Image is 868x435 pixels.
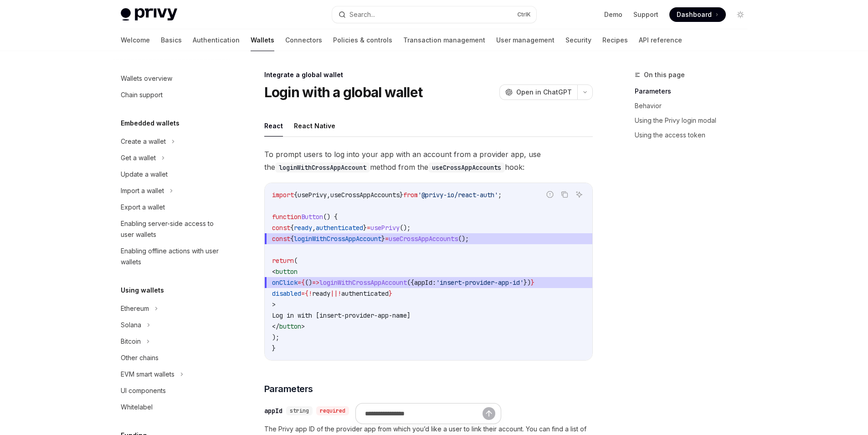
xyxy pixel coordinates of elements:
span: () [305,278,312,287]
a: Whitelabel [113,399,230,415]
button: Import a wallet [113,183,230,199]
a: Connectors [285,29,322,51]
button: Solana [113,317,230,333]
code: useCrossAppAccounts [428,162,505,173]
div: Solana [121,320,141,330]
a: Demo [604,10,622,19]
span: authenticated [341,289,389,298]
button: Bitcoin [113,333,230,350]
span: = [298,278,301,287]
span: } [400,191,403,199]
span: button [279,322,301,330]
a: Using the Privy login modal [635,113,755,128]
span: (); [458,235,469,243]
button: Send message [483,407,495,420]
a: Policies & controls [333,29,392,51]
button: Create a wallet [113,133,230,150]
a: Dashboard [669,7,726,22]
a: Support [633,10,658,19]
span: button [276,267,298,276]
span: }) [524,278,531,287]
span: < [272,267,276,276]
span: { [290,235,294,243]
button: Ethereum [113,300,230,317]
input: Ask a question... [365,404,483,424]
span: = [301,289,305,298]
h5: Embedded wallets [121,118,180,129]
a: Behavior [635,99,755,113]
div: UI components [121,385,166,396]
a: Parameters [635,84,755,99]
span: loginWithCrossAppAccount [294,235,381,243]
div: Import a wallet [121,185,164,196]
a: UI components [113,383,230,399]
a: Enabling server-side access to user wallets [113,215,230,243]
div: Enabling server-side access to user wallets [121,218,225,240]
span: ; [498,191,502,199]
button: Ask AI [573,189,585,200]
span: = [385,235,389,243]
a: Transaction management [403,29,485,51]
span: Dashboard [677,10,712,19]
span: => [312,278,319,287]
span: const [272,235,290,243]
div: Integrate a global wallet [264,70,593,79]
a: Security [565,29,591,51]
span: ready [312,289,330,298]
button: EVM smart wallets [113,366,230,383]
button: Open in ChatGPT [499,84,577,100]
div: Other chains [121,352,159,363]
div: Bitcoin [121,336,141,347]
span: usePrivy [370,224,400,232]
a: Recipes [602,29,628,51]
button: Copy the contents from the code block [559,189,570,200]
div: Chain support [121,89,163,100]
span: usePrivy [298,191,327,199]
span: import [272,191,294,199]
span: = [367,224,370,232]
span: ( [294,257,298,265]
span: , [312,224,316,232]
button: React Native [294,115,335,136]
span: useCrossAppAccounts [330,191,400,199]
button: Toggle dark mode [733,7,748,22]
span: { [294,191,298,199]
a: Export a wallet [113,199,230,215]
a: Wallets [251,29,274,51]
span: } [381,235,385,243]
code: loginWithCrossAppAccount [275,162,370,173]
div: Search... [349,9,375,20]
span: ! [308,289,312,298]
img: light logo [121,8,177,21]
span: appId: [414,278,436,287]
span: ({ [407,278,414,287]
span: ); [272,333,279,341]
span: , [327,191,330,199]
span: function [272,213,301,221]
span: ready [294,224,312,232]
span: const [272,224,290,232]
div: Update a wallet [121,169,168,180]
span: } [389,289,392,298]
a: Enabling offline actions with user wallets [113,243,230,270]
span: onClick [272,278,298,287]
h5: Using wallets [121,285,164,296]
a: API reference [639,29,682,51]
span: Parameters [264,383,313,395]
div: Create a wallet [121,136,166,147]
div: Ethereum [121,303,149,314]
span: </ [272,322,279,330]
span: > [301,322,305,330]
span: 'insert-provider-app-id' [436,278,524,287]
span: authenticated [316,224,363,232]
span: '@privy-io/react-auth' [418,191,498,199]
span: Ctrl K [517,11,531,18]
span: () { [323,213,338,221]
button: Get a wallet [113,150,230,166]
span: { [290,224,294,232]
span: { [305,289,308,298]
span: On this page [644,69,685,80]
button: Search...CtrlK [332,6,536,23]
span: Open in ChatGPT [516,88,572,97]
span: } [272,344,276,352]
